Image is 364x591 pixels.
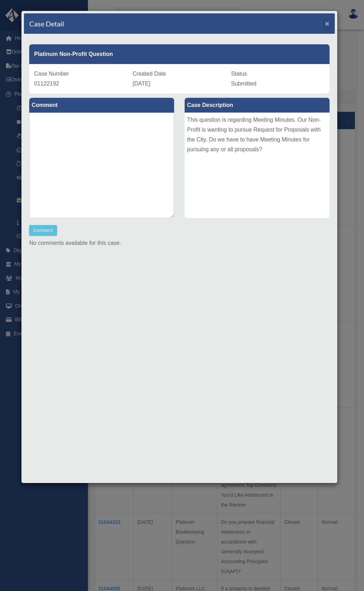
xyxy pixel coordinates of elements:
p: No comments available for this case. [29,238,330,248]
span: Status [231,71,247,77]
div: This question is regarding Meeting Minutes. Our Non-Profit is wanting to pursue Request for Propo... [185,113,330,218]
span: Case Number [34,71,69,77]
span: 01122192 [34,81,59,87]
span: Submitted [231,81,256,87]
button: Close [325,20,330,27]
div: Platinum Non-Profit Question [29,44,330,64]
span: [DATE] [133,81,150,87]
button: Comment [29,225,57,236]
span: × [325,19,330,27]
h4: Case Detail [29,19,64,28]
label: Comment [29,98,174,113]
label: Case Description [185,98,330,113]
span: Created Date [133,71,166,77]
